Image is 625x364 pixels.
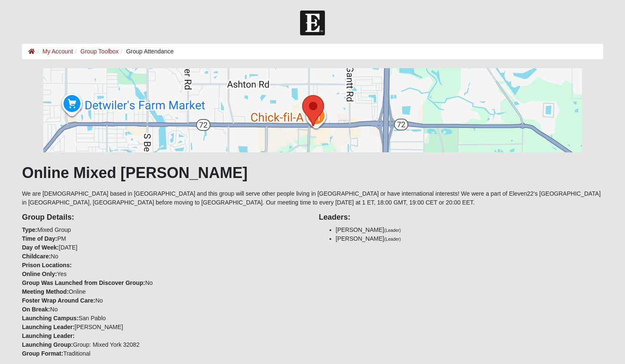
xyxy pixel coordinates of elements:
[16,207,312,358] div: Mixed Group PM [DATE] No Yes No Online No No San Pablo [PERSON_NAME] Group: Mixed York 32082 Trad...
[336,234,603,243] li: [PERSON_NAME]
[22,324,74,330] strong: Launching Leader:
[22,271,57,277] strong: Online Only:
[22,213,306,222] h4: Group Details:
[43,48,73,55] a: My Account
[22,279,145,286] strong: Group Was Launched from Discover Group:
[384,236,401,242] small: (Leader)
[22,297,95,304] strong: Foster Wrap Around Care:
[22,306,50,313] strong: On Break:
[336,226,603,234] li: [PERSON_NAME]
[22,164,603,182] h1: Online Mixed [PERSON_NAME]
[22,262,72,268] strong: Prison Locations:
[22,253,51,260] strong: Childcare:
[22,332,74,339] strong: Launching Leader:
[319,213,603,222] h4: Leaders:
[22,226,37,233] strong: Type:
[22,341,73,348] strong: Launching Group:
[22,315,79,321] strong: Launching Campus:
[22,235,57,242] strong: Time of Day:
[80,48,119,55] a: Group Toolbox
[119,47,174,56] li: Group Attendance
[384,228,401,233] small: (Leader)
[22,244,59,251] strong: Day of Week:
[22,288,69,295] strong: Meeting Method:
[300,11,325,35] img: Church of Eleven22 Logo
